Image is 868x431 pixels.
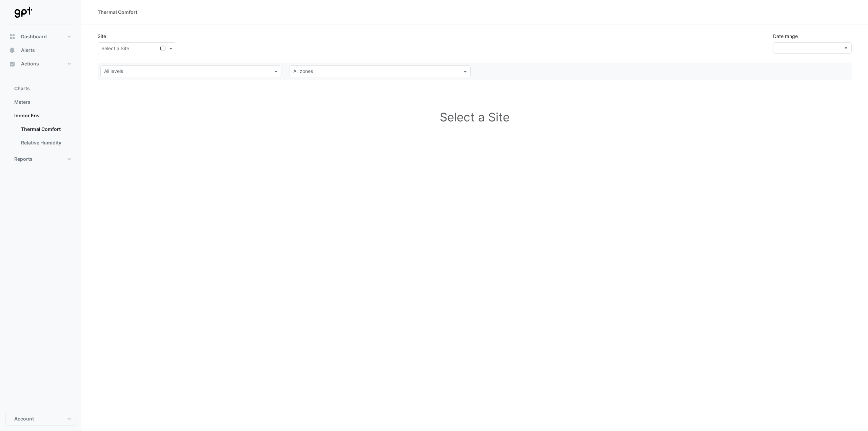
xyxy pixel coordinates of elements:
label: Site [98,33,106,40]
span: Charts [14,85,30,92]
span: Dashboard [21,33,47,40]
label: Date range [773,33,798,40]
button: Actions [5,57,76,71]
button: Charts [5,82,76,95]
div: Thermal Comfort [98,8,137,16]
div: All zones [292,67,313,76]
div: All levels [103,67,123,76]
button: Reports [5,152,76,166]
img: Company Logo [8,5,39,19]
button: Alerts [5,43,76,57]
span: Actions [21,60,39,67]
span: Reports [14,156,33,162]
button: Dashboard [5,30,76,43]
a: Thermal Comfort [16,122,76,136]
span: Indoor Env [14,112,40,119]
div: Indoor Env [5,122,76,152]
button: Indoor Env [5,109,76,122]
app-icon: Dashboard [9,33,16,40]
h1: Select a Site [98,88,852,146]
span: Meters [14,99,31,105]
app-icon: Alerts [9,47,16,54]
a: Relative Humidity [16,136,76,150]
span: Alerts [21,47,35,54]
span: Account [14,415,34,422]
app-icon: Actions [9,60,16,67]
button: Account [5,412,76,426]
button: Meters [5,95,76,109]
